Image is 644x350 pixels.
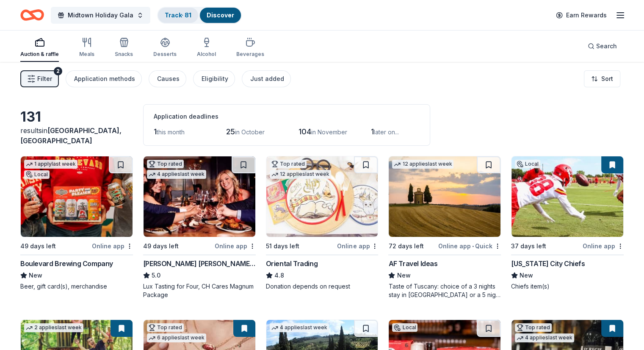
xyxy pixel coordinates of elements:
span: 1 [154,127,157,136]
button: Application methods [66,70,142,87]
div: Desserts [153,51,177,58]
div: 12 applies last week [392,160,453,169]
div: Top rated [147,323,184,332]
button: Alcohol [197,34,216,62]
div: Alcohol [197,51,216,58]
div: Application methods [74,74,135,84]
span: in October [235,128,265,136]
div: 6 applies last week [147,333,206,342]
div: Online app [215,241,256,251]
div: Lux Tasting for Four, CH Cares Magnum Package [143,282,256,299]
div: 4 applies last week [147,170,206,179]
div: Top rated [270,160,307,168]
span: New [397,270,410,281]
div: Donation depends on request [266,282,379,291]
img: Image for AF Travel Ideas [389,156,500,237]
div: 1 apply last week [24,160,77,169]
span: [GEOGRAPHIC_DATA], [GEOGRAPHIC_DATA] [20,126,122,145]
img: Image for Boulevard Brewing Company [21,156,133,237]
div: Boulevard Brewing Company [20,258,113,269]
div: Local [392,323,417,332]
div: 4 applies last week [515,333,574,342]
button: Auction & raffle [20,34,59,62]
a: Discover [207,11,234,19]
span: this month [157,128,185,136]
button: Meals [79,34,94,62]
div: results [20,125,133,146]
div: Meals [79,51,94,58]
div: Snacks [115,51,133,58]
div: Local [515,160,540,168]
div: Top rated [515,323,552,332]
button: Track· 81Discover [157,7,242,24]
button: Just added [242,70,291,87]
span: Filter [37,74,52,84]
div: Eligibility [202,74,228,84]
button: Sort [584,70,620,87]
div: Application deadlines [154,111,420,122]
div: 4 applies last week [270,323,329,332]
a: Image for Oriental TradingTop rated12 applieslast week51 days leftOnline appOriental Trading4.8Do... [266,156,379,291]
button: Snacks [115,34,133,62]
div: 72 days left [388,241,423,251]
button: Causes [149,70,186,87]
div: 49 days left [20,241,56,251]
div: Online app [337,241,378,251]
a: Image for AF Travel Ideas12 applieslast week72 days leftOnline app•QuickAF Travel IdeasNewTaste o... [388,156,501,299]
span: • [472,243,474,250]
button: Desserts [153,34,177,62]
button: Eligibility [193,70,235,87]
div: 2 [54,67,62,75]
span: Sort [601,74,613,84]
div: Online app [583,241,624,251]
span: 5.0 [152,270,160,281]
a: Image for Boulevard Brewing Company1 applylast weekLocal49 days leftOnline appBoulevard Brewing C... [20,156,133,291]
a: Earn Rewards [551,8,612,23]
span: in [20,126,122,145]
span: later on... [374,128,399,136]
a: Home [20,5,44,25]
button: Filter2 [20,70,59,87]
img: Image for Kansas City Chiefs [511,156,623,237]
div: 51 days left [266,241,299,251]
button: Midtown Holiday Gala [51,7,150,24]
div: AF Travel Ideas [388,258,437,269]
div: Top rated [147,160,184,168]
div: Online app [92,241,133,251]
a: Image for Kansas City ChiefsLocal37 days leftOnline app[US_STATE] City ChiefsNewChiefs item(s) [511,156,624,291]
div: Chiefs item(s) [511,282,624,291]
div: [US_STATE] City Chiefs [511,258,585,269]
div: Local [24,170,50,179]
span: 1 [371,127,374,136]
div: 131 [20,108,133,125]
button: Search [581,38,624,55]
a: Track· 81 [165,11,191,19]
div: Oriental Trading [266,258,318,269]
img: Image for Cooper's Hawk Winery and Restaurants [144,156,255,237]
div: [PERSON_NAME] [PERSON_NAME] Winery and Restaurants [143,258,256,269]
div: 2 applies last week [24,323,83,332]
span: 4.8 [274,270,284,281]
span: New [29,270,42,281]
div: 12 applies last week [270,170,331,179]
div: Beer, gift card(s), merchandise [20,282,133,291]
div: Taste of Tuscany: choice of a 3 nights stay in [GEOGRAPHIC_DATA] or a 5 night stay in [GEOGRAPHIC... [388,282,501,299]
div: Auction & raffle [20,51,59,58]
img: Image for Oriental Trading [266,156,378,237]
a: Image for Cooper's Hawk Winery and RestaurantsTop rated4 applieslast week49 days leftOnline app[P... [143,156,256,299]
div: Online app Quick [438,241,501,251]
div: 37 days left [511,241,546,251]
div: Causes [157,74,180,84]
span: Search [596,41,617,51]
div: 49 days left [143,241,179,251]
span: in November [311,128,347,136]
button: Beverages [236,34,264,62]
span: 25 [226,127,235,136]
span: Midtown Holiday Gala [68,10,133,20]
span: 104 [299,127,311,136]
div: Beverages [236,51,264,58]
div: Just added [250,74,284,84]
span: New [520,270,533,281]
